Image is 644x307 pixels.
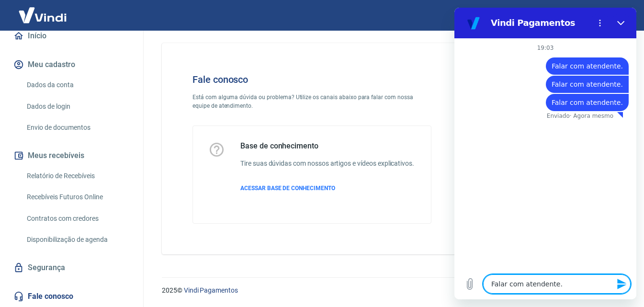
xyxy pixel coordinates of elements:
[11,257,132,278] a: Segurança
[23,97,132,116] a: Dados de login
[23,75,132,95] a: Dados da conta
[240,184,414,193] a: ACESSAR BASE DE CONHECIMENTO
[11,145,132,166] button: Meus recebíveis
[454,8,636,299] iframe: Janela de mensagens
[240,159,414,169] h6: Tire suas dúvidas com nossos artigos e vídeos explicativos.
[192,74,431,85] h4: Fale conosco
[11,0,74,30] img: Vindi
[11,54,132,75] button: Meu cadastro
[11,286,132,307] a: Fale conosco
[598,7,633,24] button: Sair
[453,58,599,186] img: Fale conosco
[240,185,335,192] span: ACESSAR BASE DE CONHECIMENTO
[11,25,132,46] a: Início
[23,230,132,250] a: Disponibilização de agenda
[23,166,132,186] a: Relatório de Recebíveis
[23,209,132,228] a: Contratos com credores
[23,118,132,137] a: Envio de documentos
[184,286,238,294] a: Vindi Pagamentos
[162,285,621,296] p: 2025 ©
[23,187,132,207] a: Recebíveis Futuros Online
[192,93,431,110] p: Está com alguma dúvida ou problema? Utilize os canais abaixo para falar com nossa equipe de atend...
[240,141,414,151] h5: Base de conhecimento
